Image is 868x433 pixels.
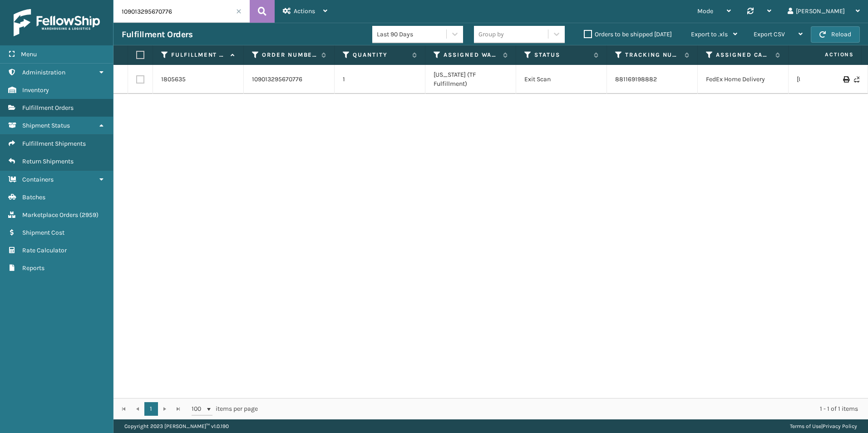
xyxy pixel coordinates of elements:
[516,65,607,94] td: Exit Scan
[811,26,860,43] button: Reload
[625,51,680,59] label: Tracking Number
[796,47,859,62] span: Actions
[79,211,99,219] span: ( 2959 )
[377,30,447,39] div: Last 90 Days
[615,75,657,83] a: 881169198882
[754,30,785,38] span: Export CSV
[22,193,45,201] span: Batches
[161,75,186,84] a: 1805635
[691,30,728,38] span: Export to .xls
[122,29,192,40] h3: Fulfillment Orders
[584,30,672,38] label: Orders to be shipped [DATE]
[192,402,258,416] span: items per page
[854,76,859,83] i: Never Shipped
[716,51,771,59] label: Assigned Carrier Service
[124,419,229,433] p: Copyright 2023 [PERSON_NAME]™ v 1.0.190
[22,140,86,148] span: Fulfillment Shipments
[271,404,858,413] div: 1 - 1 of 1 items
[262,51,317,59] label: Order Number
[534,51,589,59] label: Status
[252,75,302,84] a: 109013295670776
[478,30,504,39] div: Group by
[22,246,67,254] span: Rate Calculator
[22,122,70,129] span: Shipment Status
[823,423,857,429] a: Privacy Policy
[294,7,315,15] span: Actions
[697,7,713,15] span: Mode
[22,86,49,94] span: Inventory
[22,104,74,112] span: Fulfillment Orders
[171,51,226,59] label: Fulfillment Order Id
[22,211,78,219] span: Marketplace Orders
[22,157,74,165] span: Return Shipments
[21,50,37,58] span: Menu
[698,65,789,94] td: FedEx Home Delivery
[425,65,516,94] td: [US_STATE] (TF Fulfillment)
[22,229,64,236] span: Shipment Cost
[843,76,848,83] i: Print Label
[14,9,100,36] img: logo
[144,402,158,416] a: 1
[444,51,498,59] label: Assigned Warehouse
[335,65,425,94] td: 1
[790,419,857,433] div: |
[22,264,44,272] span: Reports
[22,176,54,183] span: Containers
[353,51,408,59] label: Quantity
[790,423,821,429] a: Terms of Use
[192,404,205,413] span: 100
[22,69,65,76] span: Administration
